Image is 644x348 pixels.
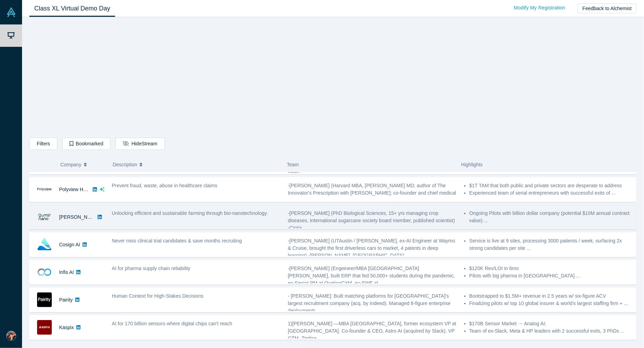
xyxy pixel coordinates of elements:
[469,320,633,327] li: $170B Sensor Market → Analog AI;
[469,189,633,197] li: Experienced team of serial entrepreneurs with successful exits of ...
[287,162,299,167] span: Team
[112,266,191,271] span: AI for pharma supply chain reliability
[37,210,52,224] img: Qumir Nano's Logo
[112,238,242,244] span: Never miss clinical trial candidates & save months recruiting
[507,2,573,14] a: Modify My Registration
[469,292,633,300] li: Bootstrapped to $1.5M+ revenue in 2.5 years w/ six-figure ACV
[112,293,204,299] span: Human Context for High-Stakes Decisions
[62,138,111,150] button: Bookmarked
[6,331,16,341] img: Stuart Gardner's Account
[113,157,137,172] span: Description
[6,7,16,17] img: Alchemist Vault Logo
[461,162,482,167] span: Highlights
[59,242,80,247] a: Cosign AI
[61,157,82,172] span: Company
[37,182,52,197] img: Polyview Health's Logo
[469,300,633,307] li: Finalizing pilots w/ top 10 global insurer & world's largest staffing firm + ...
[100,187,105,192] svg: dsa ai sparkles
[37,265,52,280] img: Infis AI's Logo
[469,327,633,335] li: Team of ex-Slack, Meta & HP leaders with 2 successful exits, 3 PhDs ...
[288,183,456,203] span: -[PERSON_NAME] (Harvard MBA, [PERSON_NAME] MD; author of The Innovator's Prescription with [PERSO...
[112,210,268,216] span: Unlocking efficient and sustainable farming through bio-nanotechnology.
[235,23,431,132] iframe: Alchemist Class XL Demo Day: Vault
[469,237,633,252] li: Service is live at 9 sites, processing 3000 patients / week, surfacing 2x strong candidates per s...
[288,238,455,258] span: -[PERSON_NAME] (UTAustin / [PERSON_NAME], ex-AI Engineer at Waymo & Cruise, brought the first dri...
[59,214,99,220] a: [PERSON_NAME]
[469,265,633,272] li: $120K Rev/LOI in 6mo
[59,187,94,192] a: Polyview Health
[288,321,457,341] span: 1)[PERSON_NAME] —MBA [GEOGRAPHIC_DATA], former ecosystem VP at [GEOGRAPHIC_DATA]. Co-founder & CE...
[37,237,52,252] img: Cosign AI's Logo
[29,138,57,150] button: Filters
[113,157,279,172] button: Description
[469,182,633,189] li: $1T TAM that both public and private sectors are desperate to address
[115,138,164,150] button: HideStream
[469,272,633,280] li: Pilots with big pharma in [GEOGRAPHIC_DATA] ...
[37,320,52,335] img: Kaspix's Logo
[37,292,52,307] img: Pairity's Logo
[59,325,74,330] a: Kaspix
[59,297,73,303] a: Pairity
[288,266,455,286] span: -[PERSON_NAME] (Engeineer/MBA [GEOGRAPHIC_DATA][PERSON_NAME], built ERP that fed 50,000+ students...
[112,183,218,188] span: Prevent fraud, waste, abuse in healthcare claims
[112,321,232,326] span: AI for 170 billion sensors where digital chips can't reach
[469,210,633,224] li: Ongoing Pilots with billion dollar company (potential $10M annual contract value) ...
[29,0,115,17] a: Class XL Virtual Demo Day
[59,269,74,275] a: Infis AI
[288,210,455,231] span: -[PERSON_NAME] (PhD Biological Sciences, 15+ yrs managing crop diseases, International sugarcane ...
[61,157,106,172] button: Company
[578,3,637,13] button: Feedback to Alchemist
[288,293,451,313] span: - [PERSON_NAME]: Built matching platforms for [GEOGRAPHIC_DATA]'s largest recruitment company (ac...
